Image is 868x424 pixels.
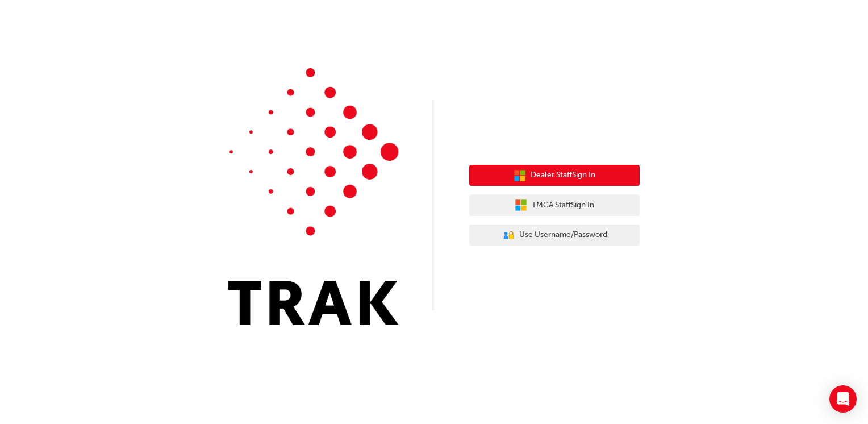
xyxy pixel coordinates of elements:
img: Trak [228,68,399,325]
button: Use Username/Password [469,225,640,246]
span: Use Username/Password [519,228,607,242]
button: TMCA StaffSign In [469,194,640,216]
span: Dealer Staff Sign In [531,169,595,182]
span: TMCA Staff Sign In [532,199,594,212]
button: Dealer StaffSign In [469,165,640,186]
div: Open Intercom Messenger [829,385,857,413]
